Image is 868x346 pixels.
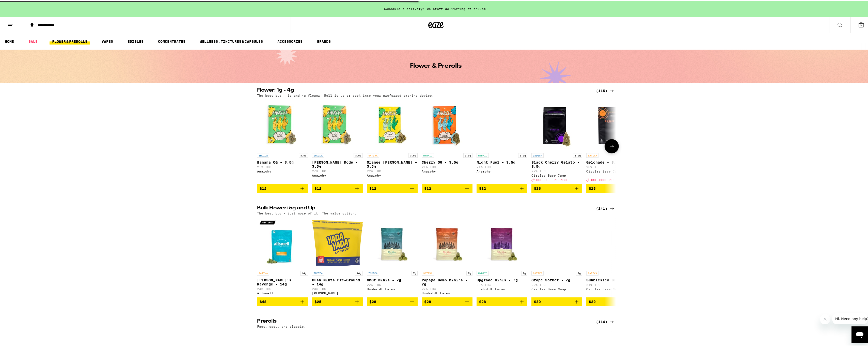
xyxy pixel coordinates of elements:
[367,270,379,275] p: INDICA
[125,38,146,44] a: EDIBLES
[832,312,868,324] iframe: Message from company
[586,217,637,297] a: Open page for Sunblessed Blue - 7g from Circles Base Camp
[531,277,582,281] p: Grape Sorbet - 7g
[531,99,582,150] img: Circles Base Camp - Black Cherry Gelato - 3.5g
[422,160,472,164] p: Cherry OG - 3.5g
[586,183,637,192] button: Add to bag
[422,99,472,150] img: Anarchy - Cherry OG - 3.5g
[422,277,472,285] p: Papaya Bomb Mini's - 7g
[586,287,637,290] div: Circles Base Camp
[531,152,544,157] p: INDICA
[99,38,116,44] a: VAPES
[367,99,418,150] img: Anarchy - Orange Runtz - 3.5g
[2,38,17,44] a: HOME
[312,99,363,183] a: Open page for Runtz Mode - 3.5g from Anarchy
[422,217,472,297] a: Open page for Papaya Bomb Mini's - 7g from Humboldt Farms
[275,38,305,44] a: ACCESSORIES
[312,217,363,268] img: Yada Yada - Gush Mints Pre-Ground - 14g
[260,186,266,190] span: $12
[518,152,527,157] p: 3.5g
[531,217,582,297] a: Open page for Grape Sorbet - 7g from Circles Base Camp
[257,169,308,172] div: Anarchy
[257,318,590,324] h2: Prerolls
[477,277,527,281] p: Upgrade Minis - 7g
[314,186,321,190] span: $12
[424,186,431,190] span: $12
[367,160,418,168] p: Orange [PERSON_NAME] - 3.5g
[260,299,266,303] span: $48
[369,299,376,303] span: $28
[586,169,637,172] div: Circles Base Camp
[355,270,363,275] p: 14g
[367,183,418,192] button: Add to bag
[422,152,434,157] p: HYBRID
[573,152,582,157] p: 3.5g
[586,165,637,168] p: 25% THC
[521,270,527,275] p: 7g
[586,99,637,150] img: Circles Base Camp - Gelonade - 3.5g
[586,99,637,183] a: Open page for Gelonade - 3.5g from Circles Base Camp
[477,165,527,168] p: 21% THC
[477,152,489,157] p: HYBRID
[312,270,324,275] p: INDICA
[257,160,308,164] p: Banana OG - 3.5g
[586,277,637,281] p: Sunblessed Blue - 7g
[536,178,567,181] span: USE CODE MOON30
[3,4,37,8] span: Hi. Need any help?
[257,270,269,275] p: SATIVA
[477,287,527,290] div: Humboldt Farms
[477,297,527,305] button: Add to bag
[596,87,615,93] a: (115)
[257,217,308,268] img: Allswell - Jack's Revenge - 14g
[257,324,306,327] p: Fast, easy, and classic.
[312,169,363,172] p: 27% THC
[312,160,363,168] p: [PERSON_NAME] Mode - 3.5g
[479,299,486,303] span: $28
[312,99,363,150] img: Anarchy - Runtz Mode - 3.5g
[314,38,333,44] a: BRANDS
[477,270,489,275] p: HYBRID
[531,270,544,275] p: SATIVA
[26,38,40,44] a: SALE
[312,173,363,176] div: Anarchy
[314,299,321,303] span: $25
[312,152,324,157] p: INDICA
[312,291,363,294] div: [PERSON_NAME]
[367,217,418,268] img: Humboldt Farms - GMOz Minis - 7g
[257,165,308,168] p: 21% THC
[531,297,582,305] button: Add to bag
[477,99,527,150] img: Anarchy - Night Fuel - 3.5g
[531,173,582,176] div: Circles Base Camp
[257,291,308,294] div: Allswell
[534,186,541,190] span: $16
[197,38,265,44] a: WELLNESS, TINCTURES & CAPSULES
[50,38,90,44] a: FLOWER & PREROLLS
[257,87,590,93] h2: Flower: 1g - 4g
[477,99,527,183] a: Open page for Night Fuel - 3.5g from Anarchy
[424,299,431,303] span: $28
[367,169,418,172] p: 22% THC
[422,291,472,294] div: Humboldt Farms
[300,270,308,275] p: 14g
[596,318,615,324] a: (114)
[422,169,472,172] div: Anarchy
[589,299,596,303] span: $30
[820,313,830,324] iframe: Close message
[586,160,637,164] p: Gelonade - 3.5g
[312,217,363,297] a: Open page for Gush Mints Pre-Ground - 14g from Yada Yada
[412,270,418,275] p: 7g
[367,99,418,183] a: Open page for Orange Runtz - 3.5g from Anarchy
[422,183,472,192] button: Add to bag
[367,287,418,290] div: Humboldt Farms
[257,277,308,285] p: [PERSON_NAME]'s Revenge - 14g
[369,186,376,190] span: $12
[257,211,357,214] p: The best bud - just more of it. The value option.
[586,217,637,268] img: Circles Base Camp - Sunblessed Blue - 7g
[531,183,582,192] button: Add to bag
[257,217,308,297] a: Open page for Jack's Revenge - 14g from Allswell
[312,277,363,285] p: Gush Mints Pre-Ground - 14g
[155,38,188,44] a: CONCENTRATES
[257,297,308,305] button: Add to bag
